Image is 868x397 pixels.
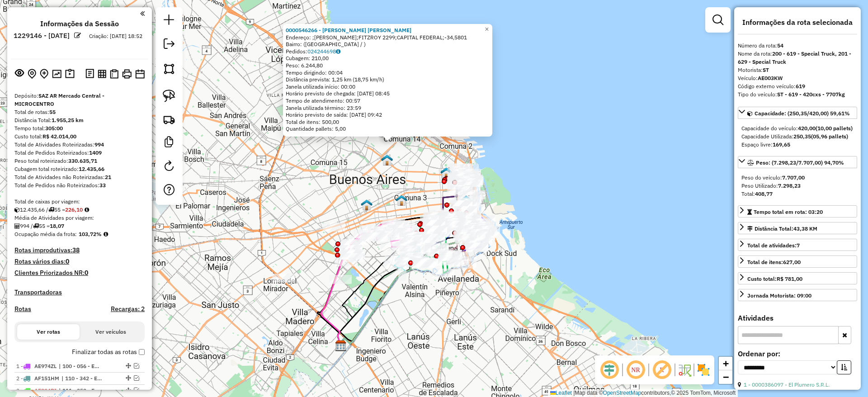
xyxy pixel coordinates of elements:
[45,125,63,132] strong: 305:00
[719,357,732,370] a: Zoom in
[163,62,175,75] img: Selecionar atividades - polígono
[381,154,393,166] img: UDC - Mercado Central - Palermo
[14,165,145,173] div: Cubagem total roteirizado:
[335,257,357,266] div: Atividade não roteirizada - Cisneros Rosa M.
[17,324,80,340] button: Ver rotas
[34,375,59,382] span: AF151HM
[59,387,100,395] span: 111 - 353 - Express Beer, 112 - 671 - Express Beer, 113 - 356 - Express Beer
[463,231,486,240] div: Atividade não roteirizada - Aguero Arevalos Dayci Concepcion
[16,363,57,369] span: 1 -
[307,48,340,55] a: 024244698
[738,66,857,74] div: Motorista:
[396,194,407,206] img: UDC - Mercado Central - Centro
[778,182,801,189] strong: 7.298,23
[49,109,56,115] strong: 55
[548,389,738,397] div: Map data © contributors,© 2025 TomTom, Microsoft
[453,232,476,241] div: Atividade não roteirizada - Maya Roque Ramon
[738,90,857,99] div: Tipo do veículo:
[50,222,64,229] strong: 18,07
[741,124,854,132] div: Capacidade do veículo:
[744,381,830,388] a: 1 - 0000386097 - El Plumero S.R.L.
[550,390,572,396] a: Leaflet
[48,207,54,213] i: Total de rotas
[52,117,84,123] strong: 1.955,25 km
[445,221,467,230] div: Atividade não roteirizada - GRATTINADO (SOLO)
[40,19,119,28] h4: Informações da Sessão
[33,223,39,229] i: Total de rotas
[126,375,131,381] em: Alterar sequência das rotas
[723,358,729,369] span: +
[738,107,857,119] a: Capacidade: (250,35/420,00) 59,61%
[723,371,729,383] span: −
[738,205,857,217] a: Tempo total em rota: 03:20
[738,314,857,322] h4: Atividades
[798,125,816,132] strong: 420,00
[286,111,490,118] div: Horário previsto de saída: [DATE] 09:42
[85,207,89,213] i: Meta Caixas/viagem: 297,11 Diferença: -71,01
[38,67,50,81] button: Adicionar Atividades
[74,32,81,39] em: Alterar nome da sessão
[160,157,178,177] a: Reroteirizar Sessão
[286,118,490,126] div: Total de itens: 500,00
[777,275,802,282] strong: R$ 781,00
[286,55,490,62] div: Cubagem: 210,00
[603,390,642,396] a: OpenStreetMap
[14,246,145,254] h4: Rotas improdutivas:
[756,159,844,166] span: Peso: (7.298,23/7.707,00) 94,70%
[286,27,490,132] div: Tempo de atendimento: 00:57
[738,348,857,359] label: Ordenar por:
[738,74,857,82] div: Veículo:
[160,35,178,55] a: Exportar sessão
[134,363,139,369] em: Visualizar rota
[738,222,857,234] a: Distância Total:43,38 KM
[456,234,478,243] div: Atividade não roteirizada - PIZZERIA MONTES DE OCA 1002 SRL
[14,173,145,181] div: Total de Atividades não Roteirizadas:
[741,182,854,190] div: Peso Utilizado:
[68,157,97,164] strong: 330.635,71
[14,124,145,132] div: Tempo total:
[738,50,851,65] strong: 200 - 619 - Special Truck, 201 - 629 - Special Truck
[160,133,178,153] a: Criar modelo
[455,236,477,246] div: Atividade não roteirizada - GRATTINADO
[738,289,857,301] a: Jornada Motorista: 09:00
[485,25,489,33] span: ×
[14,92,104,107] strong: SAZ AR Mercado Central - MICROCENTRO
[14,207,20,213] i: Cubagem total roteirizado
[747,292,811,300] div: Jornada Motorista: 09:00
[72,347,145,357] label: Finalizar todas as rotas
[341,239,363,248] div: Atividade não roteirizada - HORTAL OVIDIO DDANIEL
[286,69,490,76] div: Tempo dirigindo: 00:04
[738,239,857,251] a: Total de atividades:7
[651,359,673,381] span: Exibir rótulo
[96,67,108,80] button: Visualizar relatório de Roteirização
[134,388,139,393] em: Visualizar rota
[738,389,857,397] div: Endereço: ciudad de la paz 557
[741,190,854,198] div: Total:
[50,67,63,80] button: Otimizar todas as rotas
[79,231,102,237] strong: 103,72%
[134,375,139,381] em: Visualizar rota
[108,67,120,80] button: Visualizar Romaneio
[104,232,108,237] em: Média calculada utilizando a maior ocupação (%Peso ou %Cubagem) de cada rota da sessão. Rotas cro...
[837,360,851,374] button: Ordem crescente
[105,174,111,180] strong: 21
[741,174,805,181] span: Peso do veículo:
[466,243,488,252] div: Atividade não roteirizada - RAMIREZ MARILUZ ELISABETH CARINA
[286,90,490,97] div: Horário previsto de chegada: [DATE] 08:45
[677,363,692,377] img: Fluxo de ruas
[777,42,783,49] strong: 54
[14,222,145,230] div: 994 / 55 =
[94,141,104,148] strong: 994
[423,220,445,229] div: Atividade não roteirizada - ZHOU XIAOHONG
[79,165,104,172] strong: 12.435,66
[341,249,364,258] div: Atividade não roteirizada - Laci Mabel
[140,8,145,19] a: Clique aqui para minimizar o painel
[14,288,145,296] h4: Transportadoras
[796,83,805,90] strong: 619
[61,374,103,383] span: 110 - 342 - Express Beer, 111 - 353 - Express Beer
[111,305,145,313] h4: Recargas: 2
[42,133,76,140] strong: R$ 42.014,00
[14,269,145,277] h4: Clientes Priorizados NR:
[34,363,57,369] span: AE974ZL
[335,340,347,352] img: SAZ AR Mercado Central - MICROCENTRO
